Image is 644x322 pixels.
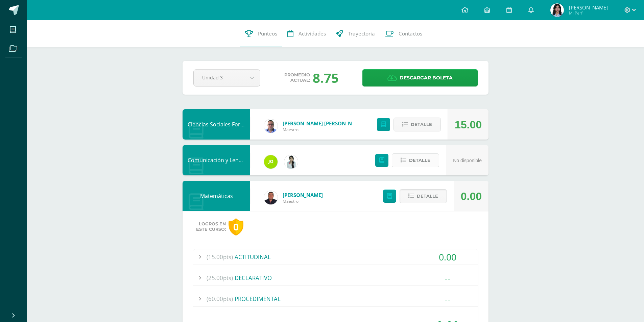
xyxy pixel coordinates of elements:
a: Descargar boleta [362,69,478,86]
div: DECLARATIVO [193,270,478,286]
span: Detalle [409,154,430,167]
img: 13b0349025a0e0de4e66ee4ed905f431.png [264,119,278,133]
span: (15.00pts) [207,249,233,265]
a: Trayectoria [331,20,380,47]
a: [PERSON_NAME] [283,192,323,198]
span: Maestro [283,198,323,204]
span: Actividades [299,30,326,37]
img: 26b32a793cf393e8c14c67795abc6c50.png [264,191,278,204]
a: Punteos [240,20,282,47]
span: (60.00pts) [207,291,233,306]
img: 937d777aa527c70189f9fb3facc5f1f6.png [284,155,298,169]
span: Detalle [417,190,438,202]
a: Actividades [282,20,331,47]
div: 0 [229,218,243,236]
span: (25.00pts) [207,270,233,286]
span: Contactos [399,30,422,37]
span: No disponible [453,158,482,163]
div: 8.75 [313,69,339,86]
img: 814a5ced4814084d1164bb600bbad9d0.png [550,3,564,17]
span: Unidad 3 [202,70,235,85]
span: [PERSON_NAME] [569,4,608,11]
span: Descargar boleta [400,70,453,86]
span: Punteos [258,30,277,37]
span: Detalle [411,118,432,131]
div: -- [417,291,478,306]
div: 15.00 [455,109,482,140]
div: 0.00 [461,181,482,212]
a: [PERSON_NAME] [PERSON_NAME] [283,120,364,127]
div: Matemáticas [183,181,250,211]
button: Detalle [393,118,441,131]
a: Unidad 3 [194,70,260,86]
div: Ciencias Sociales Formación Ciudadana e Interculturalidad [183,109,250,140]
div: ACTITUDINAL [193,249,478,265]
a: Contactos [380,20,427,47]
span: Mi Perfil [569,10,608,16]
span: Maestro [283,127,364,132]
button: Detalle [392,153,439,167]
span: Promedio actual: [284,72,310,83]
span: Logros en este curso: [196,221,226,232]
div: -- [417,270,478,286]
span: Trayectoria [348,30,375,37]
div: 0.00 [417,249,478,265]
img: 79eb5cb28572fb7ebe1e28c28929b0fa.png [264,155,278,169]
button: Detalle [400,189,447,203]
div: PROCEDIMENTAL [193,291,478,306]
div: Comunicación y Lenguaje, Idioma Extranjero [183,145,250,175]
